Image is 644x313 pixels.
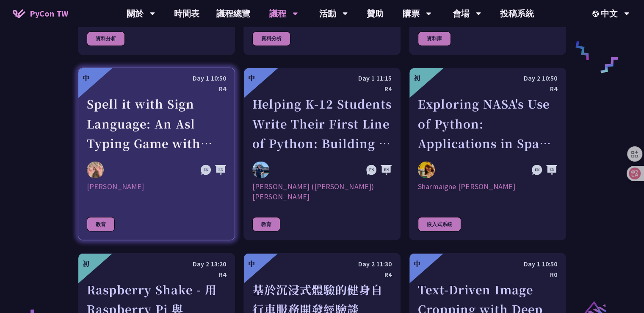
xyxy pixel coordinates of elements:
a: 中 Day 1 10:50 R4 Spell it with Sign Language: An Asl Typing Game with MediaPipe Ethan Chang [PERS... [78,67,235,240]
img: Chieh-Hung (Jeff) Cheng [252,161,269,178]
img: Sharmaigne Angelie Mabano [418,161,435,178]
div: R4 [252,269,392,279]
a: 初 Day 2 10:50 R4 Exploring NASA's Use of Python: Applications in Space Research and Data Analysis... [409,67,566,240]
div: Exploring NASA's Use of Python: Applications in Space Research and Data Analysis [418,94,557,153]
div: 初 [414,73,420,83]
span: PyCon TW [30,7,68,20]
div: 嵌入式系統 [418,217,461,231]
div: 資料分析 [87,31,125,46]
div: Day 1 10:50 [418,258,557,269]
div: [PERSON_NAME] [87,181,226,201]
div: 中 [248,258,255,268]
div: Day 2 10:50 [418,73,557,84]
img: Locale Icon [592,11,601,17]
div: 資料庫 [418,31,451,46]
div: R4 [418,84,557,94]
div: Sharmaigne [PERSON_NAME] [418,181,557,201]
div: Day 1 11:15 [252,73,392,84]
div: R4 [87,84,226,94]
div: Day 2 11:30 [252,258,392,269]
div: 教育 [87,217,115,231]
div: 中 [248,73,255,83]
div: Day 1 10:50 [87,73,226,84]
div: 初 [83,258,89,268]
div: 資料分析 [252,31,290,46]
div: R4 [87,269,226,279]
div: Helping K-12 Students Write Their First Line of Python: Building a Game-Based Learning Platform w... [252,94,392,153]
div: [PERSON_NAME] ([PERSON_NAME]) [PERSON_NAME] [252,181,392,201]
a: PyCon TW [4,3,77,24]
div: R4 [252,84,392,94]
img: Ethan Chang [87,161,104,178]
div: Day 2 13:20 [87,258,226,269]
div: 中 [83,73,89,83]
div: 教育 [252,217,280,231]
div: R0 [418,269,557,279]
div: Spell it with Sign Language: An Asl Typing Game with MediaPipe [87,94,226,153]
img: Home icon of PyCon TW 2025 [13,9,25,18]
a: 中 Day 1 11:15 R4 Helping K-12 Students Write Their First Line of Python: Building a Game-Based Le... [243,67,401,240]
div: 中 [414,258,420,268]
